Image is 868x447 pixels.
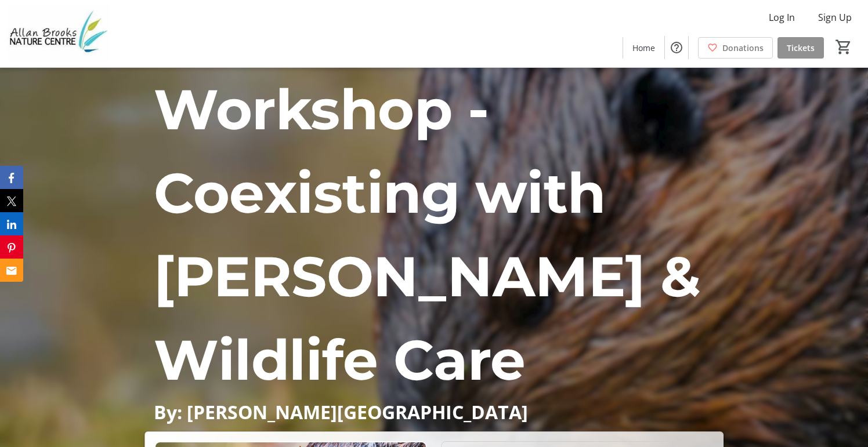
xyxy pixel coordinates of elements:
span: Workshop - Coexisting with [PERSON_NAME] & Wildlife Care [154,75,701,394]
span: Donations [722,42,764,54]
span: Log In [769,10,795,24]
p: By: [PERSON_NAME][GEOGRAPHIC_DATA] [154,402,714,422]
button: Cart [833,37,854,57]
a: Donations [698,37,773,59]
a: Home [623,37,664,59]
span: Sign Up [818,10,852,24]
img: Allan Brooks Nature Centre's Logo [7,5,110,63]
a: Tickets [777,37,824,59]
button: Log In [759,8,804,27]
span: Home [632,42,655,54]
button: Help [665,36,688,59]
button: Sign Up [809,8,861,27]
span: Tickets [787,42,815,54]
